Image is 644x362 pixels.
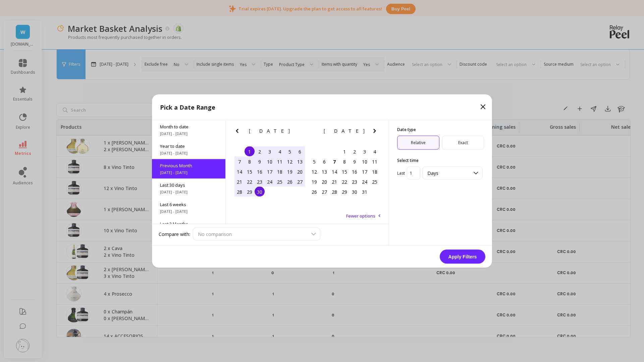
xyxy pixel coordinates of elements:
[319,177,329,187] div: Choose Monday, October 20th, 2025
[234,167,245,177] div: Choose Sunday, September 14th, 2025
[245,187,255,197] div: Choose Monday, September 29th, 2025
[308,127,319,138] button: Previous Month
[295,167,305,177] div: Choose Saturday, September 20th, 2025
[233,127,244,138] button: Previous Month
[160,182,217,188] span: Last 30 days
[160,163,217,169] span: Previous Month
[371,127,381,138] button: Next Month
[245,157,255,167] div: Choose Monday, September 8th, 2025
[329,187,339,197] div: Choose Tuesday, October 28th, 2025
[309,187,319,197] div: Choose Sunday, October 26th, 2025
[265,177,275,187] div: Choose Wednesday, September 24th, 2025
[350,177,360,187] div: Choose Thursday, October 23rd, 2025
[249,128,291,134] span: [DATE]
[255,146,265,157] div: Choose Tuesday, September 2nd, 2025
[265,157,275,167] div: Choose Wednesday, September 10th, 2025
[370,167,380,177] div: Choose Saturday, October 18th, 2025
[245,167,255,177] div: Choose Monday, September 15th, 2025
[160,189,217,195] span: [DATE] - [DATE]
[285,177,295,187] div: Choose Friday, September 26th, 2025
[295,157,305,167] div: Choose Saturday, September 13th, 2025
[397,170,405,176] span: Last
[234,187,245,197] div: Choose Sunday, September 28th, 2025
[160,143,217,149] span: Year to date
[370,157,380,167] div: Choose Saturday, October 11th, 2025
[285,146,295,157] div: Choose Friday, September 5th, 2025
[339,187,350,197] div: Choose Wednesday, October 29th, 2025
[397,127,484,132] span: Date type
[295,177,305,187] div: Choose Saturday, September 27th, 2025
[234,177,245,187] div: Choose Sunday, September 21st, 2025
[160,131,217,136] span: [DATE] - [DATE]
[360,157,370,167] div: Choose Friday, October 10th, 2025
[309,146,380,197] div: month 2025-10
[159,231,190,237] label: Compare with:
[440,250,485,264] button: Apply Filters
[309,167,319,177] div: Choose Sunday, October 12th, 2025
[265,146,275,157] div: Choose Wednesday, September 3rd, 2025
[275,177,285,187] div: Choose Thursday, September 25th, 2025
[255,187,265,197] div: Choose Tuesday, September 30th, 2025
[339,167,350,177] div: Choose Wednesday, October 15th, 2025
[346,213,375,219] span: Fewer options
[329,177,339,187] div: Choose Tuesday, October 21st, 2025
[329,167,339,177] div: Choose Tuesday, October 14th, 2025
[160,209,217,214] span: [DATE] - [DATE]
[265,167,275,177] div: Choose Wednesday, September 17th, 2025
[370,177,380,187] div: Choose Saturday, October 25th, 2025
[350,187,360,197] div: Choose Thursday, October 30th, 2025
[296,127,307,138] button: Next Month
[319,187,329,197] div: Choose Monday, October 27th, 2025
[442,136,484,150] span: Exact
[160,150,217,156] span: [DATE] - [DATE]
[360,146,370,157] div: Choose Friday, October 3rd, 2025
[397,136,439,150] span: Relative
[309,157,319,167] div: Choose Sunday, October 5th, 2025
[350,157,360,167] div: Choose Thursday, October 9th, 2025
[329,157,339,167] div: Choose Tuesday, October 7th, 2025
[295,146,305,157] div: Choose Saturday, September 6th, 2025
[350,167,360,177] div: Choose Thursday, October 16th, 2025
[427,170,438,176] span: Days
[397,158,484,163] span: Select time
[160,103,215,112] p: Pick a Date Range
[245,177,255,187] div: Choose Monday, September 22nd, 2025
[319,157,329,167] div: Choose Monday, October 6th, 2025
[160,170,217,175] span: [DATE] - [DATE]
[339,177,350,187] div: Choose Wednesday, October 22nd, 2025
[160,124,217,130] span: Month to date
[309,177,319,187] div: Choose Sunday, October 19th, 2025
[234,146,305,197] div: month 2025-09
[255,157,265,167] div: Choose Tuesday, September 9th, 2025
[255,177,265,187] div: Choose Tuesday, September 23rd, 2025
[275,157,285,167] div: Choose Thursday, September 11th, 2025
[339,157,350,167] div: Choose Wednesday, October 8th, 2025
[339,146,350,157] div: Choose Wednesday, October 1st, 2025
[234,157,245,167] div: Choose Sunday, September 7th, 2025
[360,167,370,177] div: Choose Friday, October 17th, 2025
[370,146,380,157] div: Choose Saturday, October 4th, 2025
[324,128,366,134] span: [DATE]
[285,157,295,167] div: Choose Friday, September 12th, 2025
[255,167,265,177] div: Choose Tuesday, September 16th, 2025
[285,167,295,177] div: Choose Friday, September 19th, 2025
[160,221,217,227] span: Last 3 Months
[360,187,370,197] div: Choose Friday, October 31st, 2025
[275,146,285,157] div: Choose Thursday, September 4th, 2025
[245,146,255,157] div: Choose Monday, September 1st, 2025
[350,146,360,157] div: Choose Thursday, October 2nd, 2025
[360,177,370,187] div: Choose Friday, October 24th, 2025
[160,201,217,207] span: Last 6 weeks
[319,167,329,177] div: Choose Monday, October 13th, 2025
[275,167,285,177] div: Choose Thursday, September 18th, 2025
